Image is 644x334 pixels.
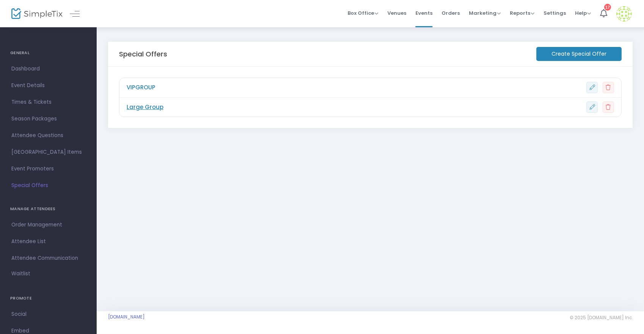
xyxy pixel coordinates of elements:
[11,164,85,174] span: Event Promoters
[589,105,595,110] i: Edit Special offer
[348,9,378,17] span: Box Office
[11,237,85,247] span: Attendee List
[11,309,85,319] span: Social
[11,81,85,91] span: Event Details
[606,105,611,110] i: Delete Special offer
[544,3,566,23] span: Settings
[11,181,85,190] span: Special Offers
[119,50,167,58] h5: Special Offers
[108,314,145,320] a: [DOMAIN_NAME]
[536,47,622,61] m-button: Create Special Offer
[10,291,86,306] h4: PROMOTE
[11,131,85,140] span: Attendee Questions
[469,9,501,17] span: Marketing
[415,3,432,23] span: Events
[127,83,155,92] span: VIPGROUP
[11,97,85,107] span: Times & Tickets
[127,103,163,112] span: Large Group
[604,4,611,11] div: 17
[11,220,85,230] span: Order Management
[387,3,406,23] span: Venues
[606,85,611,90] i: Delete Special offer
[586,82,598,93] button: Edit
[570,315,633,321] span: © 2025 [DOMAIN_NAME] Inc.
[589,85,595,90] i: Edit Special offer
[586,101,598,113] button: Edit
[603,101,614,113] button: Delete
[11,270,30,278] span: Waitlist
[11,253,85,263] span: Attendee Communication
[11,147,85,157] span: [GEOGRAPHIC_DATA] Items
[10,201,86,217] h4: MANAGE ATTENDEES
[11,64,85,74] span: Dashboard
[10,45,86,61] h4: GENERAL
[442,3,460,23] span: Orders
[603,82,614,93] button: Delete
[510,9,534,17] span: Reports
[575,9,591,17] span: Help
[11,114,85,124] span: Season Packages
